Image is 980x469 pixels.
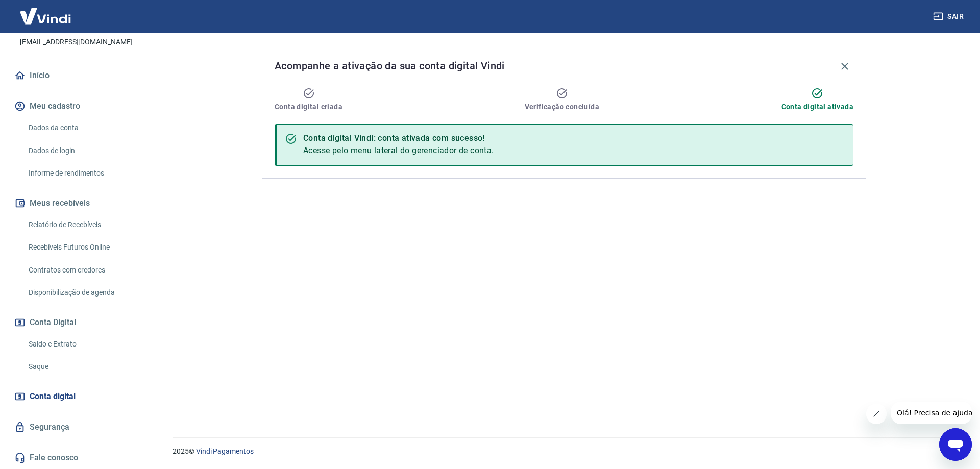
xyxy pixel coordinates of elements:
[12,95,140,117] button: Meu cadastro
[939,428,972,461] iframe: Botão para abrir a janela de mensagens
[24,356,140,377] a: Saque
[275,102,342,112] span: Conta digital criada
[303,132,494,144] div: Conta digital Vindi: conta ativada com sucesso!
[12,192,140,214] button: Meus recebíveis
[24,237,140,258] a: Recebíveis Futuros Online
[24,163,140,184] a: Informe de rendimentos
[24,214,140,235] a: Relatório de Recebíveis
[781,102,853,112] span: Conta digital ativada
[24,117,140,138] a: Dados da conta
[931,7,968,26] button: Sair
[12,311,140,334] button: Conta Digital
[12,416,140,438] a: Segurança
[891,402,972,424] iframe: Mensagem da empresa
[24,282,140,303] a: Disponibilização de agenda
[275,58,505,74] span: Acompanhe a ativação da sua conta digital Vindi
[24,334,140,355] a: Saldo e Extrato
[196,447,254,455] a: Vindi Pagamentos
[12,64,140,87] a: Início
[303,145,494,155] span: Acesse pelo menu lateral do gerenciador de conta.
[24,260,140,281] a: Contratos com credores
[173,446,955,457] p: 2025 ©
[24,140,140,161] a: Dados de login
[12,385,140,408] a: Conta digital
[20,37,133,47] p: [EMAIL_ADDRESS][DOMAIN_NAME]
[866,404,887,424] iframe: Fechar mensagem
[8,11,144,33] p: TERRITORIO DO SAPATO COM DE CALC EIRELI ME
[12,1,79,32] img: Vindi
[525,102,599,112] span: Verificação concluída
[12,447,140,469] a: Fale conosco
[6,7,86,15] span: Olá! Precisa de ajuda?
[30,389,76,404] span: Conta digital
